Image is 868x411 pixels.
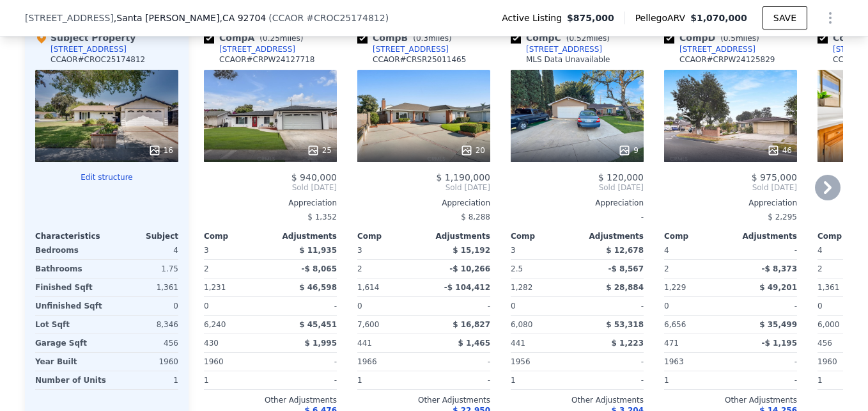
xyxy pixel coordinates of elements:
span: -$ 1,195 [762,339,797,348]
div: Adjustments [577,231,644,241]
div: 2 [664,260,728,278]
div: Lot Sqft [35,316,104,334]
div: 1 [511,371,575,389]
span: , Santa [PERSON_NAME] [114,12,266,24]
div: - [733,353,797,371]
span: ( miles) [715,34,764,43]
span: $ 8,288 [461,213,490,222]
span: 1,282 [511,283,532,292]
div: CCAOR # CROC25174812 [50,54,145,65]
span: $ 28,884 [606,283,644,292]
div: MLS Data Unavailable [526,54,610,65]
div: [STREET_ADDRESS] [50,44,127,54]
div: Unfinished Sqft [35,297,104,315]
span: Sold [DATE] [204,182,337,193]
span: 0.3 [416,34,428,43]
span: 4 [664,246,669,255]
span: 0 [511,302,516,310]
div: 9 [618,144,639,157]
div: Subject [107,231,178,241]
span: -$ 8,567 [608,264,644,273]
div: 1,361 [109,278,178,296]
div: Comp [357,231,424,241]
span: 0.25 [263,34,280,43]
div: 1 [111,371,178,389]
span: -$ 10,266 [449,264,490,273]
div: 46 [767,144,792,157]
span: $1,070,000 [690,13,747,23]
div: [STREET_ADDRESS] [219,44,295,54]
span: -$ 8,065 [302,264,337,273]
div: 1966 [357,353,421,371]
a: [STREET_ADDRESS] [204,44,295,54]
span: $ 45,451 [299,320,337,329]
span: Active Listing [502,12,567,24]
span: 7,600 [357,320,379,329]
div: 2.5 [511,260,575,278]
div: - [426,371,490,389]
span: ( miles) [561,34,615,43]
div: 1960 [109,353,178,371]
div: Subject Property [35,31,136,44]
div: 1960 [204,353,268,371]
span: 6,656 [664,320,686,329]
div: Adjustments [270,231,337,241]
div: CCAOR # CRSR25011465 [373,54,466,65]
div: Number of Units [35,371,106,389]
span: $ 1,190,000 [436,172,490,182]
div: Comp [511,231,577,241]
a: [STREET_ADDRESS] [357,44,449,54]
span: 1,231 [204,283,226,292]
span: 0 [664,302,669,310]
span: 1,229 [664,283,686,292]
a: [STREET_ADDRESS] [664,44,756,54]
span: 430 [204,339,219,348]
div: Bedrooms [35,241,104,259]
span: $ 53,318 [606,320,644,329]
div: - [733,371,797,389]
span: 6,080 [511,320,532,329]
div: [STREET_ADDRESS] [679,44,756,54]
span: 441 [357,339,372,348]
div: 1963 [664,353,728,371]
div: 1 [204,371,268,389]
div: 25 [307,144,332,157]
span: Sold [DATE] [664,182,797,193]
button: Edit structure [35,172,178,182]
div: - [273,371,337,389]
div: Comp [204,231,270,241]
span: 0.5 [724,34,736,43]
span: 3 [357,246,362,255]
span: $ 15,192 [453,246,490,255]
div: Year Built [35,353,104,371]
div: [STREET_ADDRESS] [526,44,602,54]
div: Other Adjustments [511,395,644,405]
span: $ 1,465 [458,339,490,348]
div: 20 [460,144,485,157]
span: $ 1,995 [305,339,337,348]
div: 0 [109,297,178,315]
span: # CROC25174812 [306,13,385,23]
span: Sold [DATE] [357,182,490,193]
a: [STREET_ADDRESS] [511,44,602,54]
div: Garage Sqft [35,334,104,352]
span: Sold [DATE] [511,182,644,193]
div: 2 [204,260,268,278]
div: 4 [109,241,178,259]
button: SAVE [763,6,807,29]
span: 0 [357,302,362,310]
div: Appreciation [511,198,644,208]
div: - [580,297,644,315]
span: 3 [511,246,516,255]
span: 1,614 [357,283,379,292]
div: 8,346 [109,316,178,334]
div: - [733,297,797,315]
span: 0.52 [569,34,586,43]
div: Comp B [357,31,457,44]
span: $875,000 [567,12,614,24]
span: 456 [818,339,832,348]
div: 1.75 [109,260,178,278]
span: $ 2,295 [768,213,797,222]
div: - [511,208,644,226]
span: $ 16,827 [453,320,490,329]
